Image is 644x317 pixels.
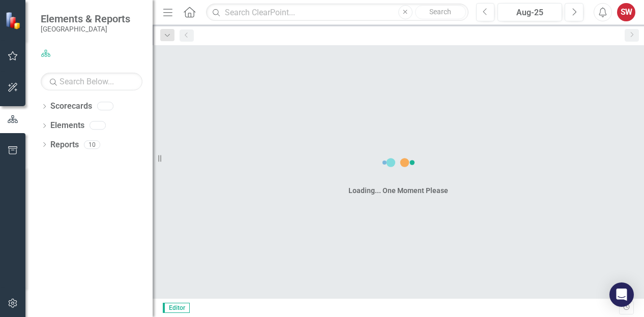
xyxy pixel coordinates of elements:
span: Search [429,8,451,16]
img: ClearPoint Strategy [5,12,23,29]
span: Elements & Reports [41,13,130,25]
button: SW [617,3,635,21]
button: Search [415,5,466,19]
input: Search ClearPoint... [206,4,468,21]
input: Search Below... [41,73,142,90]
a: Scorecards [50,101,92,112]
a: Reports [50,139,79,151]
div: 10 [84,140,100,149]
div: Loading... One Moment Please [348,185,448,196]
div: Aug-25 [501,7,559,19]
div: Open Intercom Messenger [609,282,634,307]
small: [GEOGRAPHIC_DATA] [41,25,130,33]
span: Editor [163,303,190,313]
button: Aug-25 [497,3,562,21]
a: Elements [50,120,84,132]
